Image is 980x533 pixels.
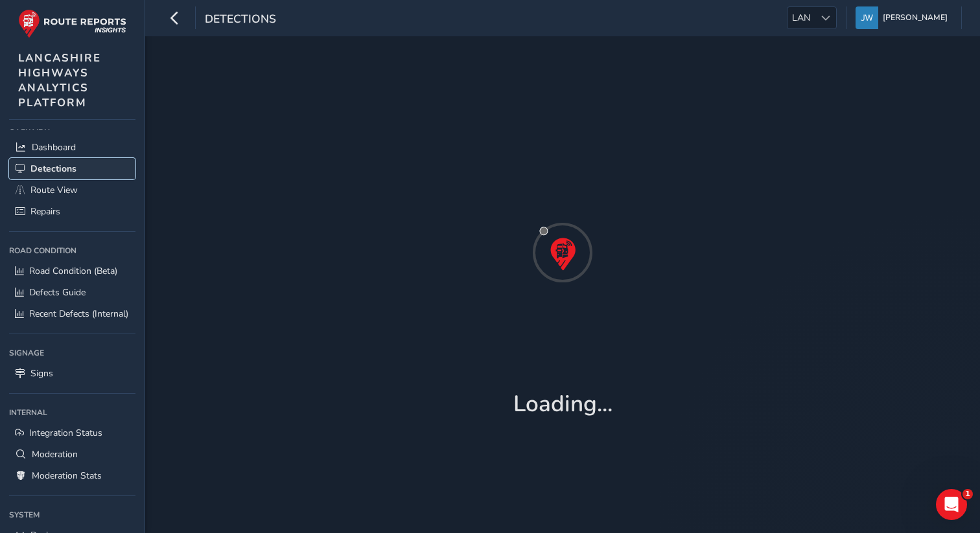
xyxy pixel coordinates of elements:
span: Signs [30,367,53,380]
a: Repairs [9,201,135,222]
a: Detections [9,158,135,179]
span: Defects Guide [29,286,86,299]
span: Dashboard [32,141,76,153]
a: Recent Defects (Internal) [9,303,135,324]
a: Signs [9,363,135,384]
a: Integration Status [9,422,135,444]
span: Detections [205,11,276,29]
button: [PERSON_NAME] [856,6,952,29]
span: Moderation [32,448,78,460]
img: rr logo [18,9,126,38]
iframe: Intercom live chat [936,489,967,520]
a: Route View [9,179,135,201]
span: Detections [30,163,76,175]
a: Defects Guide [9,282,135,303]
span: Repairs [30,205,60,218]
span: Recent Defects (Internal) [29,308,128,320]
span: LAN [787,7,815,28]
h1: Loading... [513,391,612,418]
img: diamond-layout [856,6,878,29]
div: Internal [9,403,135,422]
span: 1 [962,489,973,499]
a: Road Condition (Beta) [9,260,135,282]
div: Road Condition [9,241,135,260]
span: Road Condition (Beta) [29,265,117,277]
span: [PERSON_NAME] [883,6,948,29]
a: Moderation Stats [9,465,135,486]
span: LANCASHIRE HIGHWAYS ANALYTICS PLATFORM [18,51,101,110]
div: System [9,505,135,525]
a: Dashboard [9,137,135,158]
div: Signage [9,343,135,363]
span: Integration Status [29,427,102,439]
span: Route View [30,184,78,196]
span: Moderation Stats [32,470,102,482]
a: Moderation [9,444,135,465]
